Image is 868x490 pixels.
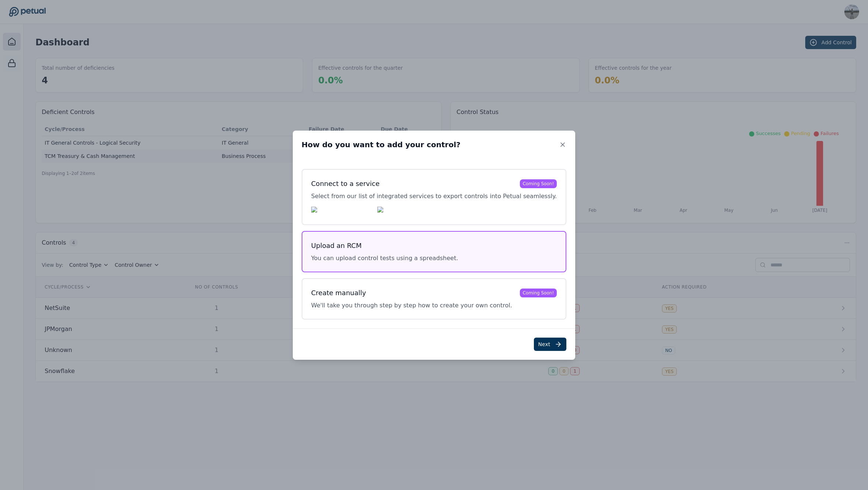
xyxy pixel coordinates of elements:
[534,338,567,351] button: Next
[311,241,458,251] h3: Upload an RCM
[302,139,460,150] h2: How do you want to add your control?
[311,301,557,310] p: We'll take you through step by step how to create your own control.
[311,179,557,189] h3: Connect to a service
[377,207,426,215] img: Workiva
[311,192,557,201] p: Select from our list of integrated services to export controls into Petual seamlessly.
[311,207,371,215] img: Auditboard
[311,254,458,263] p: You can upload control tests using a spreadsheet.
[311,288,557,298] h3: Create manually
[520,179,557,188] div: Coming Soon!
[520,289,557,297] div: Coming Soon!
